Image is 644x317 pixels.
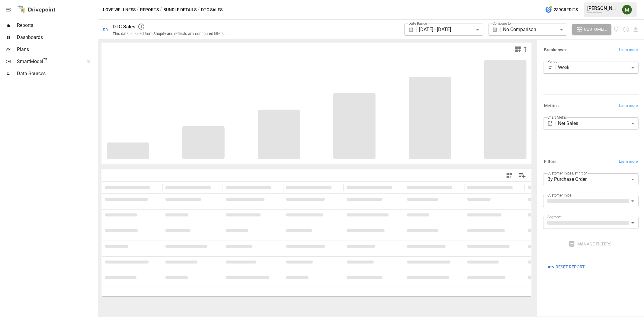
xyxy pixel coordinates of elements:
div: / [137,6,139,14]
label: Period [547,59,558,64]
span: ™ [43,57,47,65]
label: Customer Type [547,193,572,198]
div: DTC Sales [113,24,135,30]
div: This data is pulled from Shopify and reflects any configured filters. [113,31,225,36]
div: Week [558,62,639,74]
img: Meredith Lacasse [622,5,632,14]
button: Sort [513,183,522,192]
div: By Purchase Order [543,173,639,185]
button: 239Credits [543,4,580,15]
span: Learn more [619,159,638,165]
span: 239 Credits [554,6,578,14]
span: Reports [17,22,97,29]
button: Reports [140,6,159,14]
button: Sort [272,183,280,192]
div: / [198,6,200,14]
button: Reset Report [543,261,589,272]
span: Dashboards [17,34,97,41]
button: View documentation [614,24,621,35]
span: Data Sources [17,70,97,77]
label: Date Range [409,21,427,26]
span: Customize [584,26,607,33]
div: [DATE] - [DATE] [419,24,483,36]
label: Compare to [492,21,511,26]
span: Reset Report [556,263,585,271]
span: Learn more [619,103,638,109]
button: Manage Columns [515,169,529,182]
button: Sort [332,183,341,192]
button: Meredith Lacasse [619,1,636,18]
div: No Comparison [503,24,567,36]
button: Bundle Details [163,6,197,14]
div: [PERSON_NAME] [587,5,619,11]
div: Love Wellness [587,11,619,14]
span: SmartModel [17,58,80,65]
span: Plans [17,46,97,53]
button: Sort [211,183,220,192]
span: Learn more [619,47,638,53]
button: Download report [632,26,639,33]
h6: Metrics [544,103,559,109]
button: Love Wellness [103,6,136,14]
h6: Breakdown [544,47,566,53]
button: Sort [392,183,401,192]
button: Sort [453,183,461,192]
label: Chart Metric [547,115,567,120]
label: Customer Type Definition [547,171,588,176]
button: Schedule report [623,26,630,33]
button: Customize [572,24,611,35]
div: / [160,6,162,14]
button: Sort [151,183,159,192]
div: Net Sales [558,117,639,130]
div: 🛍 [103,27,108,32]
h6: Filters [544,158,557,165]
label: Segment [547,214,562,219]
